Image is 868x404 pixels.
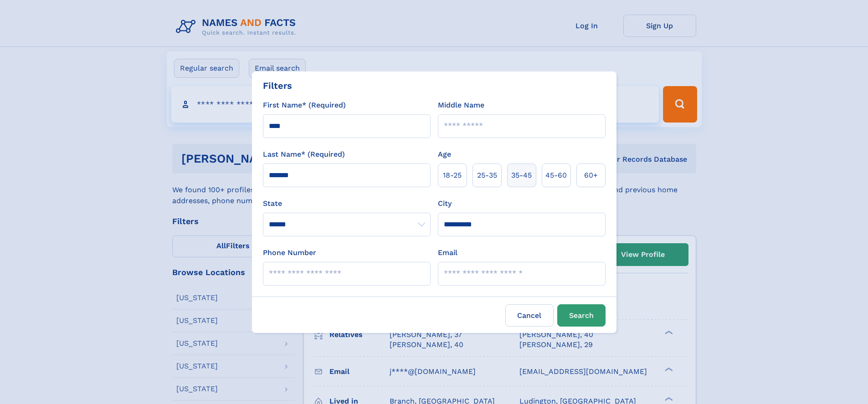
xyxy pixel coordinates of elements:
[263,79,292,92] div: Filters
[263,149,345,160] label: Last Name* (Required)
[511,170,532,181] span: 35‑45
[477,170,497,181] span: 25‑35
[263,198,431,209] label: State
[438,198,452,209] label: City
[443,170,462,181] span: 18‑25
[584,170,598,181] span: 60+
[438,247,457,258] label: Email
[505,304,554,327] label: Cancel
[438,100,484,111] label: Middle Name
[263,100,346,111] label: First Name* (Required)
[263,247,316,258] label: Phone Number
[438,149,451,160] label: Age
[557,304,606,327] button: Search
[545,170,567,181] span: 45‑60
